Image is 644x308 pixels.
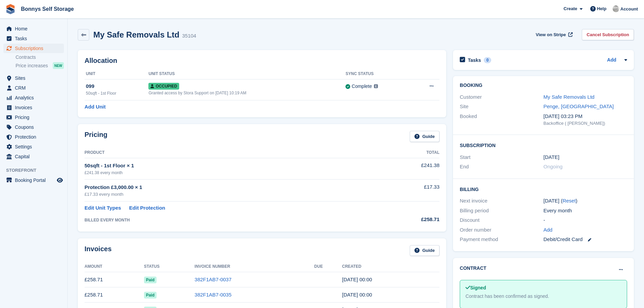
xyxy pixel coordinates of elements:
[3,175,64,185] a: menu
[16,54,64,61] a: Contracts
[18,3,76,15] a: Bonnys Self Storage
[342,261,439,272] th: Created
[544,197,627,205] div: [DATE] ( )
[85,131,108,142] h2: Pricing
[16,62,64,69] a: Price increases NEW
[460,197,543,205] div: Next invoice
[468,57,481,63] h2: Tasks
[85,162,374,170] div: 50sqft - 1st Floor × 1
[3,113,64,122] a: menu
[460,186,627,192] h2: Billing
[53,62,64,69] div: NEW
[533,29,574,40] a: View on Stripe
[544,113,627,120] div: [DATE] 03:23 PM
[15,142,55,151] span: Settings
[3,83,64,93] a: menu
[3,103,64,112] a: menu
[5,4,16,14] img: stora-icon-8386f47178a22dfd0bd8f6a31ec36ba5ce8667c1dd55bd0f319d3a0aa187defe.svg
[15,83,55,93] span: CRM
[613,5,619,12] img: James Bonny
[182,32,196,40] div: 35104
[6,167,67,174] span: Storefront
[564,5,577,12] span: Create
[85,245,112,256] h2: Invoices
[195,292,232,298] a: 382F1AB7-0035
[352,83,372,90] div: Complete
[3,142,64,151] a: menu
[195,261,314,272] th: Invoice Number
[460,93,543,101] div: Customer
[544,94,595,100] a: My Safe Removals Ltd
[15,175,55,185] span: Booking Portal
[15,132,55,142] span: Protection
[93,30,180,39] h2: My Safe Removals Ltd
[129,204,165,212] a: Edit Protection
[460,153,543,161] div: Start
[466,284,621,291] div: Signed
[544,216,627,224] div: -
[85,287,144,303] td: £258.71
[582,29,634,40] a: Cancel Subscription
[374,216,439,223] div: £258.71
[544,207,627,215] div: Every month
[15,73,55,83] span: Sites
[3,132,64,142] a: menu
[460,226,543,234] div: Order number
[3,152,64,161] a: menu
[15,24,55,33] span: Home
[3,34,64,43] a: menu
[3,24,64,33] a: menu
[85,261,144,272] th: Amount
[374,84,378,88] img: icon-info-grey-7440780725fd019a000dd9b08b2336e03edf1995a4989e88bcd33f0948082b44.svg
[314,261,342,272] th: Due
[148,90,345,96] div: Granted access by Stora Support on [DATE] 10:19 AM
[85,204,121,212] a: Edit Unit Types
[597,5,606,12] span: Help
[85,147,374,158] th: Product
[86,82,148,90] div: 099
[15,152,55,161] span: Capital
[536,31,566,38] span: View on Stripe
[374,147,439,158] th: Total
[607,56,616,64] a: Add
[15,122,55,132] span: Coupons
[460,207,543,215] div: Billing period
[144,292,157,299] span: Paid
[544,103,614,109] a: Penge, [GEOGRAPHIC_DATA]
[460,163,543,171] div: End
[85,103,105,111] a: Add Unit
[544,120,627,127] div: Backoffice ( [PERSON_NAME])
[460,236,543,243] div: Payment method
[15,44,55,53] span: Subscriptions
[85,184,374,191] div: Protection £3,000.00 × 1
[144,277,157,283] span: Paid
[85,217,374,223] div: BILLED EVERY MONTH
[144,261,195,272] th: Status
[484,57,492,63] div: 0
[460,216,543,224] div: Discount
[374,180,439,202] td: £17.33
[85,272,144,287] td: £258.71
[85,170,374,176] div: £241.38 every month
[466,293,621,300] div: Contract has been confirmed as signed.
[3,73,64,83] a: menu
[148,69,345,79] th: Unit Status
[85,57,439,65] h2: Allocation
[3,122,64,132] a: menu
[56,176,64,184] a: Preview store
[544,164,563,169] span: Ongoing
[460,113,543,127] div: Booked
[15,93,55,102] span: Analytics
[345,69,411,79] th: Sync Status
[460,265,486,272] h2: Contract
[460,103,543,111] div: Site
[563,198,576,204] a: Reset
[15,113,55,122] span: Pricing
[148,83,179,90] span: Occupied
[544,226,553,234] a: Add
[374,158,439,179] td: £241.38
[460,83,627,88] h2: Booking
[195,277,232,282] a: 382F1AB7-0037
[15,103,55,112] span: Invoices
[410,245,439,256] a: Guide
